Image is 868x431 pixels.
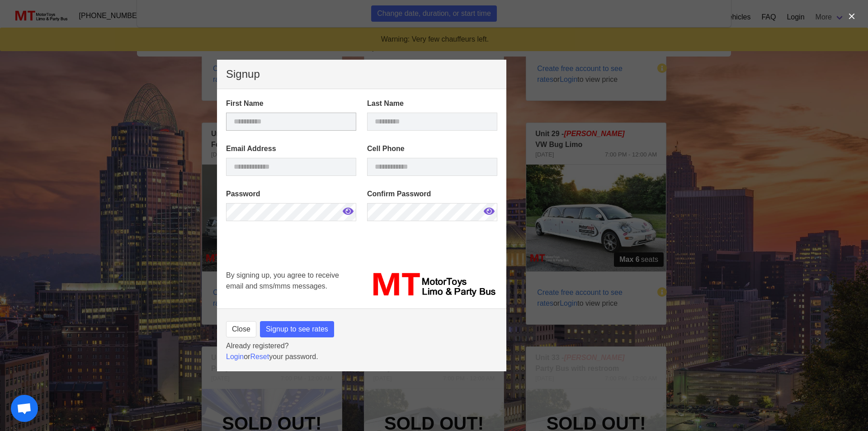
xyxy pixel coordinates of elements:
a: Login [226,353,244,360]
label: Confirm Password [367,189,497,199]
p: or your password. [226,351,497,362]
div: Open chat [11,395,38,422]
p: Already registered? [226,341,497,351]
label: First Name [226,98,356,109]
label: Email Address [226,143,356,154]
div: By signing up, you agree to receive email and sms/mms messages. [221,265,362,305]
img: MT_logo_name.png [367,270,497,300]
label: Cell Phone [367,143,497,154]
label: Last Name [367,98,497,109]
span: Signup to see rates [266,324,328,335]
button: Close [226,321,256,337]
p: Signup [226,69,497,80]
label: Password [226,189,356,199]
button: Signup to see rates [260,321,334,337]
a: Reset [250,353,269,360]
